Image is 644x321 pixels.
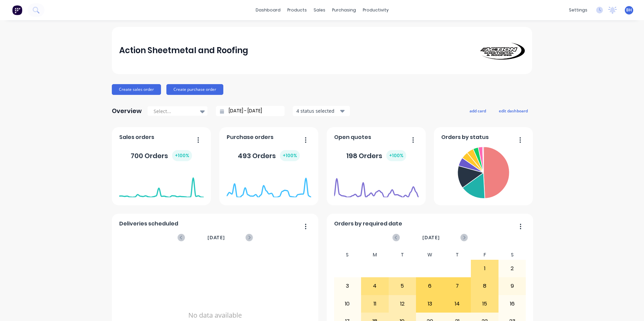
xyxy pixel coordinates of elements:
[119,220,178,228] span: Deliveries scheduled
[334,295,361,312] div: 10
[207,234,225,241] span: [DATE]
[112,84,161,95] button: Create sales order
[566,5,591,15] div: settings
[444,278,471,294] div: 7
[389,295,416,312] div: 12
[499,278,526,294] div: 9
[131,150,192,161] div: 700 Orders
[441,133,489,141] span: Orders by status
[361,278,388,294] div: 4
[422,234,440,241] span: [DATE]
[498,250,526,260] div: S
[416,278,443,294] div: 6
[478,41,525,60] img: Action Sheetmetal and Roofing
[119,44,248,57] div: Action Sheetmetal and Roofing
[112,104,142,118] div: Overview
[252,5,284,15] a: dashboard
[499,260,526,277] div: 2
[359,5,392,15] div: productivity
[361,250,389,260] div: M
[416,250,444,260] div: W
[471,250,498,260] div: F
[444,295,471,312] div: 14
[389,278,416,294] div: 5
[389,250,416,260] div: T
[166,84,223,95] button: Create purchase order
[293,106,350,116] button: 4 status selected
[334,250,361,260] div: S
[471,260,498,277] div: 1
[227,133,273,141] span: Purchase orders
[465,106,490,115] button: add card
[119,133,154,141] span: Sales orders
[334,133,371,141] span: Open quotes
[238,150,300,161] div: 493 Orders
[296,107,339,114] div: 4 status selected
[416,295,443,312] div: 13
[444,250,471,260] div: T
[386,150,406,161] div: + 100 %
[626,7,632,13] span: BH
[172,150,192,161] div: + 100 %
[499,295,526,312] div: 16
[310,5,329,15] div: sales
[494,106,532,115] button: edit dashboard
[346,150,406,161] div: 198 Orders
[361,295,388,312] div: 11
[12,5,22,15] img: Factory
[334,278,361,294] div: 3
[471,295,498,312] div: 15
[329,5,359,15] div: purchasing
[280,150,300,161] div: + 100 %
[284,5,310,15] div: products
[471,278,498,294] div: 8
